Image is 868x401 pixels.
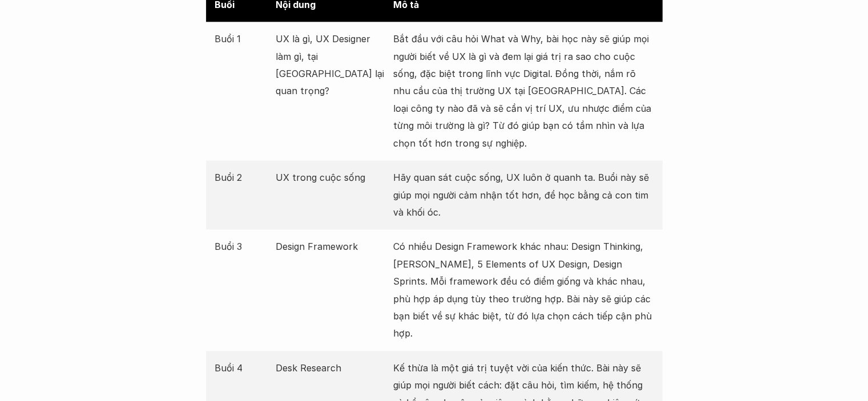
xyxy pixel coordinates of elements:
[276,30,387,100] p: UX là gì, UX Designer làm gì, tại [GEOGRAPHIC_DATA] lại quan trọng?
[393,238,654,342] p: Có nhiều Design Framework khác nhau: Design Thinking, [PERSON_NAME], 5 Elements of UX Design, Des...
[276,238,387,255] p: Design Framework
[215,359,271,376] p: Buổi 4
[215,238,271,255] p: Buổi 3
[276,359,387,376] p: Desk Research
[393,169,654,221] p: Hãy quan sát cuộc sống, UX luôn ở quanh ta. Buổi này sẽ giúp mọi người cảm nhận tốt hơn, để học b...
[215,169,271,186] p: Buổi 2
[276,169,387,186] p: UX trong cuộc sống
[393,30,654,152] p: Bắt đầu với câu hỏi What và Why, bài học này sẽ giúp mọi người biết về UX là gì và đem lại giá tr...
[215,30,271,47] p: Buổi 1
